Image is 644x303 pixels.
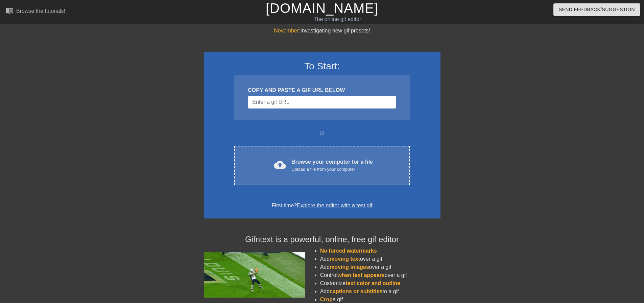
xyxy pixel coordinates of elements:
div: The online gif editor [218,15,457,23]
li: Control over a gif [320,271,440,279]
span: No forced watermarks [320,248,377,254]
a: Browse the tutorials! [5,6,65,17]
div: Browse the tutorials! [16,8,65,14]
a: Explore the editor with a test gif [297,203,372,208]
input: Username [248,96,396,109]
h4: Gifntext is a powerful, online, free gif editor [204,235,440,244]
img: football_small.gif [204,252,305,298]
div: or [221,129,423,137]
div: First time? [213,202,432,210]
span: November: [274,28,300,33]
span: Send Feedback/Suggestion [559,5,635,14]
span: cloud_upload [274,159,286,171]
span: captions or subtitles [330,288,382,294]
span: Crop [320,297,333,302]
h3: To Start: [213,61,432,72]
span: menu_book [5,6,14,15]
li: Customize [320,279,440,287]
div: COPY AND PASTE A GIF URL BELOW [248,86,396,94]
span: moving images [330,264,369,270]
li: Add to a gif [320,287,440,296]
span: text color and outline [345,280,400,286]
div: Upload a file from your computer [291,166,373,173]
div: Investigating new gif presets! [204,27,440,35]
div: Browse your computer for a file [291,158,373,173]
span: when text appears [337,272,385,278]
li: Add over a gif [320,263,440,271]
a: [DOMAIN_NAME] [266,1,378,16]
li: Add over a gif [320,255,440,263]
button: Send Feedback/Suggestion [553,3,640,16]
span: moving text [330,256,360,262]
